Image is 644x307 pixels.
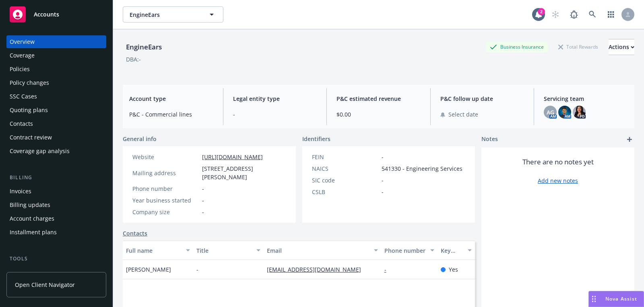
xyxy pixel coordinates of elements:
[196,265,198,274] span: -
[123,135,157,143] span: General info
[126,246,181,255] div: Full name
[10,49,35,62] div: Coverage
[10,76,49,89] div: Policy changes
[589,291,599,307] div: Drag to move
[603,6,619,23] a: Switch app
[202,184,204,193] span: -
[584,6,601,23] a: Search
[609,39,634,55] button: Actions
[573,106,586,119] img: photo
[448,110,478,119] span: Select date
[588,291,644,307] button: Nova Assist
[554,42,602,52] div: Total Rewards
[486,42,548,52] div: Business Insurance
[10,185,31,198] div: Invoices
[302,135,330,143] span: Identifiers
[522,157,594,167] span: There are no notes yet
[558,106,571,119] img: photo
[6,3,106,26] a: Accounts
[312,188,378,196] div: CSLB
[6,90,106,103] a: SSC Cases
[10,226,57,239] div: Installment plans
[123,6,223,23] button: EngineEars
[384,246,425,255] div: Phone number
[264,241,381,260] button: Email
[10,212,54,225] div: Account charges
[6,49,106,62] a: Coverage
[547,108,554,117] span: AG
[129,110,213,119] span: P&C - Commercial lines
[10,104,48,117] div: Quoting plans
[6,174,106,182] div: Billing
[382,164,462,173] span: 541330 - Engineering Services
[538,176,578,185] a: Add new notes
[126,55,141,63] div: DBA: -
[6,131,106,144] a: Contract review
[6,117,106,130] a: Contacts
[132,184,199,193] div: Phone number
[10,145,70,158] div: Coverage gap analysis
[10,35,35,48] div: Overview
[10,117,33,130] div: Contacts
[132,208,199,216] div: Company size
[132,169,199,177] div: Mailing address
[312,176,378,184] div: SIC code
[312,153,378,161] div: FEIN
[123,241,193,260] button: Full name
[441,246,463,255] div: Key contact
[449,265,458,274] span: Yes
[130,10,199,19] span: EngineEars
[34,11,59,18] span: Accounts
[440,94,524,103] span: P&C follow up date
[538,8,545,15] div: 2
[15,280,75,289] span: Open Client Navigator
[132,153,199,161] div: Website
[609,39,634,55] div: Actions
[10,199,50,211] div: Billing updates
[267,246,369,255] div: Email
[312,164,378,173] div: NAICS
[132,196,199,205] div: Year business started
[382,176,384,184] span: -
[202,208,204,216] span: -
[336,110,421,119] span: $0.00
[10,63,30,76] div: Policies
[129,94,213,103] span: Account type
[202,164,286,181] span: [STREET_ADDRESS][PERSON_NAME]
[6,212,106,225] a: Account charges
[6,145,106,158] a: Coverage gap analysis
[6,35,106,48] a: Overview
[547,6,563,23] a: Start snowing
[10,131,52,144] div: Contract review
[233,110,317,119] span: -
[123,229,147,237] a: Contacts
[6,185,106,198] a: Invoices
[566,6,582,23] a: Report a Bug
[381,241,438,260] button: Phone number
[6,76,106,89] a: Policy changes
[10,90,37,103] div: SSC Cases
[196,246,252,255] div: Title
[6,104,106,117] a: Quoting plans
[6,226,106,239] a: Installment plans
[438,241,475,260] button: Key contact
[6,63,106,76] a: Policies
[605,295,637,302] span: Nova Assist
[202,153,263,161] a: [URL][DOMAIN_NAME]
[123,42,165,52] div: EngineEars
[267,266,367,273] a: [EMAIL_ADDRESS][DOMAIN_NAME]
[193,241,264,260] button: Title
[202,196,204,205] span: -
[336,94,421,103] span: P&C estimated revenue
[382,188,384,196] span: -
[382,153,384,161] span: -
[625,135,634,144] a: add
[544,94,628,103] span: Servicing team
[6,199,106,211] a: Billing updates
[233,94,317,103] span: Legal entity type
[481,135,498,144] span: Notes
[384,266,393,273] a: -
[126,265,171,274] span: [PERSON_NAME]
[6,255,106,263] div: Tools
